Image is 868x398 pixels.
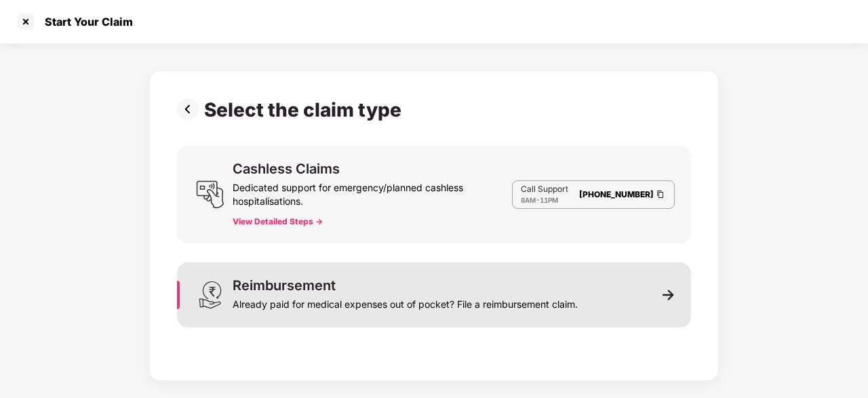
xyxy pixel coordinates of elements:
[233,279,336,292] div: Reimbursement
[37,15,133,28] div: Start Your Claim
[579,189,654,199] a: [PHONE_NUMBER]
[233,162,340,176] div: Cashless Claims
[177,98,204,120] img: svg+xml;base64,PHN2ZyBpZD0iUHJldi0zMngzMiIgeG1sbnM9Imh0dHA6Ly93d3cudzMub3JnLzIwMDAvc3ZnIiB3aWR0aD...
[233,176,512,208] div: Dedicated support for emergency/planned cashless hospitalisations.
[233,292,578,311] div: Already paid for medical expenses out of pocket? File a reimbursement claim.
[655,188,666,200] img: Clipboard Icon
[521,195,568,205] div: -
[233,216,323,227] button: View Detailed Steps ->
[663,289,675,301] img: svg+xml;base64,PHN2ZyB3aWR0aD0iMTEiIGhlaWdodD0iMTEiIHZpZXdCb3g9IjAgMCAxMSAxMSIgZmlsbD0ibm9uZSIgeG...
[540,196,558,204] span: 11PM
[196,180,224,209] img: svg+xml;base64,PHN2ZyB3aWR0aD0iMjQiIGhlaWdodD0iMjUiIHZpZXdCb3g9IjAgMCAyNCAyNSIgZmlsbD0ibm9uZSIgeG...
[521,184,568,195] p: Call Support
[521,196,536,204] span: 8AM
[204,98,407,121] div: Select the claim type
[196,281,224,309] img: svg+xml;base64,PHN2ZyB3aWR0aD0iMjQiIGhlaWdodD0iMzEiIHZpZXdCb3g9IjAgMCAyNCAzMSIgZmlsbD0ibm9uZSIgeG...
